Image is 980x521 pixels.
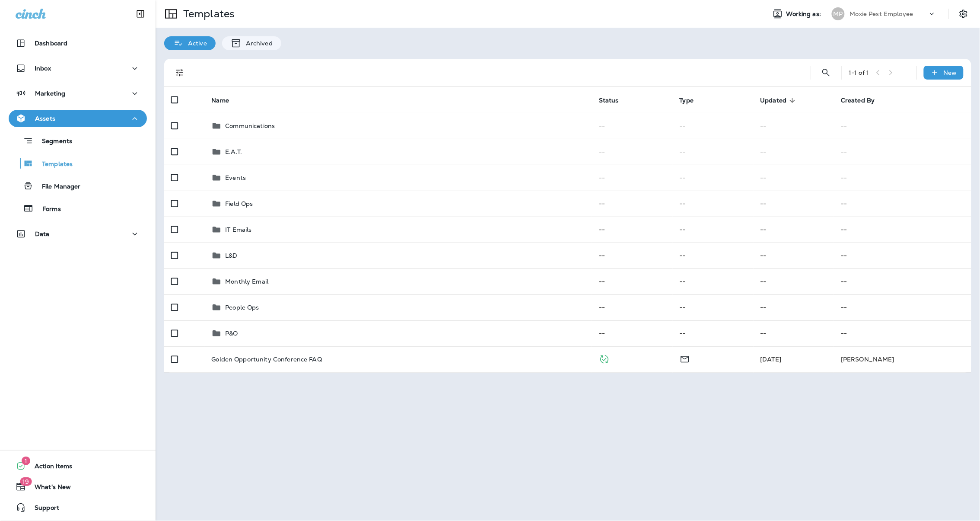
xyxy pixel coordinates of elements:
span: 1 [22,457,30,465]
p: Templates [33,160,73,169]
p: P&O [225,330,238,337]
td: -- [592,139,673,165]
td: -- [592,165,673,191]
td: -- [754,165,834,191]
td: -- [754,217,834,243]
button: Segments [9,131,147,150]
td: -- [673,165,754,191]
p: File Manager [33,183,81,191]
button: Collapse Sidebar [128,5,153,22]
p: People Ops [225,304,259,311]
td: -- [592,294,673,320]
p: Segments [33,137,72,146]
td: -- [673,268,754,294]
td: -- [834,139,971,165]
button: Templates [9,154,147,173]
td: -- [673,139,754,165]
td: -- [834,320,971,346]
span: Support [26,504,59,515]
td: -- [834,113,971,139]
p: Assets [35,115,55,122]
button: 19What's New [9,478,147,495]
span: Working as: [786,10,823,18]
td: -- [592,191,673,217]
td: -- [673,320,754,346]
p: Moxie Pest Employee [850,10,913,17]
button: Marketing [9,85,147,102]
span: Status [599,96,630,104]
td: -- [754,320,834,346]
td: -- [754,294,834,320]
p: Events [225,174,246,181]
button: 1Action Items [9,457,147,475]
p: Golden Opportunity Conference FAQ [211,356,322,363]
td: -- [592,268,673,294]
td: -- [673,191,754,217]
td: -- [673,243,754,268]
td: -- [592,217,673,243]
p: Inbox [35,65,51,72]
span: What's New [26,483,71,494]
p: Templates [180,7,235,20]
span: Email [680,355,690,362]
div: MP [832,7,845,20]
td: -- [592,113,673,139]
p: Monthly Email [225,278,268,285]
button: Forms [9,199,147,217]
td: -- [834,165,971,191]
td: -- [834,243,971,268]
button: Assets [9,110,147,127]
td: -- [754,243,834,268]
td: -- [754,139,834,165]
button: File Manager [9,177,147,195]
p: Active [184,40,207,47]
button: Data [9,225,147,243]
p: Data [35,230,50,237]
p: New [944,69,957,76]
td: -- [592,320,673,346]
span: Name [211,97,229,104]
td: -- [834,191,971,217]
td: -- [754,113,834,139]
button: Settings [956,6,971,22]
span: Published [599,355,610,362]
td: -- [834,294,971,320]
td: [PERSON_NAME] [834,346,971,372]
div: 1 - 1 of 1 [849,69,869,76]
p: Marketing [35,90,65,97]
span: Type [680,96,705,104]
p: Field Ops [225,200,253,207]
button: Filters [171,64,188,81]
p: Archived [242,40,273,47]
td: -- [754,191,834,217]
td: -- [673,294,754,320]
span: 19 [20,477,32,486]
span: Updated [760,96,798,104]
span: Status [599,97,619,104]
span: Action Items [26,463,73,473]
button: Inbox [9,60,147,77]
span: Created By [841,96,886,104]
p: Dashboard [35,40,67,47]
span: Created By [841,97,875,104]
td: -- [592,243,673,268]
span: Karin Comegys [760,355,782,363]
td: -- [834,217,971,243]
button: Search Templates [818,64,835,81]
p: Communications [225,122,275,129]
p: E.A.T. [225,148,242,155]
span: Updated [760,97,787,104]
button: Support [9,499,147,516]
p: Forms [34,205,61,214]
td: -- [673,217,754,243]
span: Type [680,97,694,104]
td: -- [834,268,971,294]
td: -- [754,268,834,294]
button: Dashboard [9,35,147,52]
span: Name [211,96,240,104]
td: -- [673,113,754,139]
p: IT Emails [225,226,251,233]
p: L&D [225,252,237,259]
